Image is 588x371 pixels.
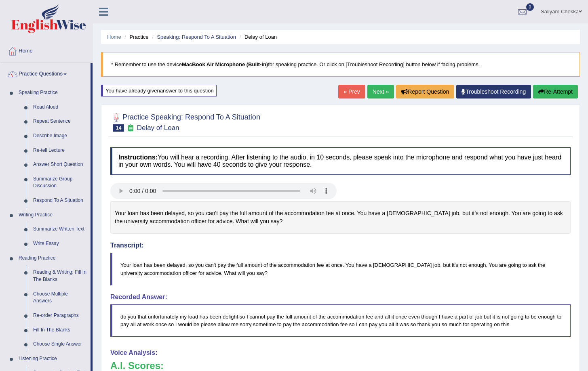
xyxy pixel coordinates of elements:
li: Practice [122,33,148,41]
b: MacBook Air Microphone (Built-in) [182,61,268,67]
div: You have already given answer to this question [101,85,217,96]
h4: Voice Analysis: [110,349,571,356]
small: Exam occurring question [126,124,135,132]
blockquote: do you that unfortunately my load has been delight so I cannot pay the full amount of the accommo... [110,304,571,337]
a: « Prev [338,85,365,99]
button: Report Question [396,85,454,99]
blockquote: * Remember to use the device for speaking practice. Or click on [Troubleshoot Recording] button b... [101,52,580,77]
a: Writing Practice [15,208,91,222]
b: A.I. Scores: [110,360,164,371]
span: 0 [526,3,534,11]
h2: Practice Speaking: Respond To A Situation [110,111,260,132]
button: Re-Attempt [533,85,578,99]
a: Reading Practice [15,251,91,266]
a: Repeat Sentence [30,114,91,129]
a: Practice Questions [0,63,91,83]
h4: Recorded Answer: [110,293,571,301]
a: Re-order Paragraphs [30,308,91,323]
a: Answer Short Question [30,157,91,172]
blockquote: Your loan has been delayed, so you can't pay the full amount of the accommodation fee at once. Yo... [110,253,571,285]
a: Read Aloud [30,100,91,115]
b: Instructions: [118,154,158,161]
a: Speaking: Respond To A Situation [157,34,236,40]
a: Troubleshoot Recording [456,85,531,99]
a: Write Essay [30,237,91,251]
li: Delay of Loan [238,33,277,41]
div: Your loan has been delayed, so you can't pay the full amount of the accommodation fee at once. Yo... [110,201,571,234]
a: Speaking Practice [15,86,91,100]
a: Fill In The Blanks [30,323,91,337]
a: Reading & Writing: Fill In The Blanks [30,265,91,287]
a: Respond To A Situation [30,193,91,208]
a: Describe Image [30,129,91,143]
a: Choose Multiple Answers [30,287,91,308]
h4: You will hear a recording. After listening to the audio, in 10 seconds, please speak into the mic... [110,147,571,174]
a: Next » [367,85,394,99]
a: Home [107,34,121,40]
a: Re-tell Lecture [30,143,91,158]
a: Summarize Written Text [30,222,91,237]
a: Home [0,40,93,60]
a: Summarize Group Discussion [30,172,91,193]
a: Listening Practice [15,352,91,366]
a: Choose Single Answer [30,337,91,352]
small: Delay of Loan [137,124,179,132]
span: 14 [113,124,124,132]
